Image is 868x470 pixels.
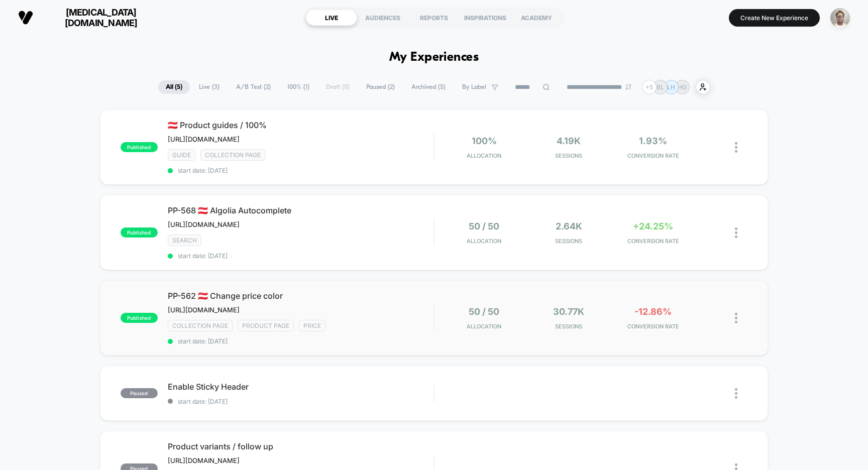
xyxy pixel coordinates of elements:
[121,388,158,398] span: paused
[613,152,693,159] span: CONVERSION RATE
[168,320,233,331] span: COLLECTION PAGE
[735,388,737,399] img: close
[735,142,737,153] img: close
[168,149,195,161] span: GUIDE
[639,136,667,146] span: 1.93%
[735,313,737,323] img: close
[511,10,562,26] div: ACADEMY
[556,221,582,231] span: 2.64k
[729,9,820,27] button: Create New Experience
[462,83,486,91] span: By Label
[168,205,434,215] span: PP-568 🇦🇹 Algolia Autocomplete
[553,306,584,317] span: 30.77k
[229,80,278,94] span: A/B Test ( 2 )
[467,152,501,159] span: Allocation
[467,238,501,245] span: Allocation
[168,291,434,301] span: PP-562 🇦🇹 Change price color
[121,227,158,238] span: published
[168,167,434,174] span: start date: [DATE]
[613,323,693,330] span: CONVERSION RATE
[121,142,158,152] span: published
[467,323,501,330] span: Allocation
[678,83,687,91] p: HG
[168,120,434,130] span: 🇦🇹 Product guides / 100%
[168,382,434,392] span: Enable Sticky Header
[827,8,853,28] button: ppic
[41,7,161,28] span: [MEDICAL_DATA][DOMAIN_NAME]
[168,252,434,260] span: start date: [DATE]
[359,80,402,94] span: Paused ( 2 )
[168,337,434,345] span: start date: [DATE]
[404,80,453,94] span: Archived ( 5 )
[735,227,737,238] img: close
[657,83,664,91] p: BL
[18,10,33,25] img: Visually logo
[625,84,631,90] img: end
[168,306,240,314] span: [URL][DOMAIN_NAME]
[830,8,850,28] img: ppic
[634,306,672,317] span: -12.86%
[168,220,240,228] span: [URL][DOMAIN_NAME]
[529,323,608,330] span: Sessions
[642,80,657,94] div: + 5
[168,398,434,405] span: start date: [DATE]
[15,7,164,29] button: [MEDICAL_DATA][DOMAIN_NAME]
[557,136,581,146] span: 4.19k
[667,83,675,91] p: LH
[168,441,434,451] span: Product variants / follow up
[613,238,693,245] span: CONVERSION RATE
[280,80,317,94] span: 100% ( 1 )
[357,10,408,26] div: AUDIENCES
[238,320,294,331] span: product page
[472,136,497,146] span: 100%
[306,10,357,26] div: LIVE
[168,234,201,246] span: SEARCH
[168,456,240,464] span: [URL][DOMAIN_NAME]
[460,10,511,26] div: INSPIRATIONS
[158,80,190,94] span: All ( 5 )
[200,149,265,161] span: COLLECTION PAGE
[389,50,479,65] h1: My Experiences
[299,320,325,331] span: PRICE
[168,135,240,143] span: [URL][DOMAIN_NAME]
[408,10,460,26] div: REPORTS
[469,306,499,317] span: 50 / 50
[191,80,227,94] span: Live ( 3 )
[633,221,673,231] span: +24.25%
[121,313,158,323] span: published
[529,238,608,245] span: Sessions
[469,221,499,231] span: 50 / 50
[529,152,608,159] span: Sessions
